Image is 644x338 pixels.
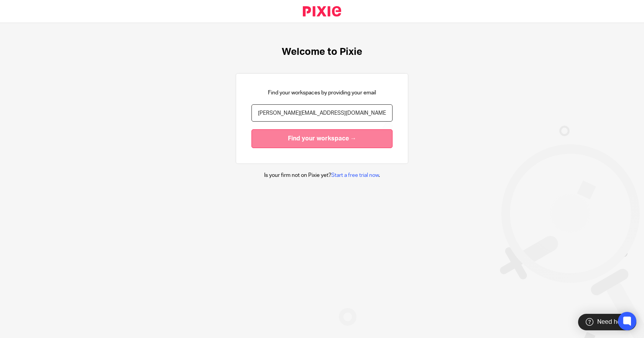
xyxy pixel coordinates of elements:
[264,171,380,179] p: Is your firm not on Pixie yet? .
[251,129,393,148] input: Find your workspace →
[578,314,636,330] div: Need help?
[282,46,362,58] h1: Welcome to Pixie
[331,173,379,178] a: Start a free trial now
[268,89,376,97] p: Find your workspaces by providing your email
[251,104,393,122] input: name@example.com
